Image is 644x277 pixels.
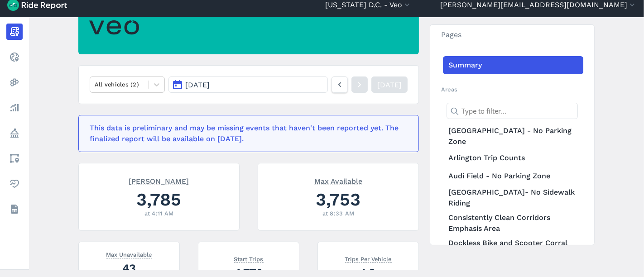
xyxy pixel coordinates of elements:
a: Report [6,24,23,40]
div: 43 [90,260,168,276]
a: [DATE] [371,76,408,93]
a: Health [6,176,23,192]
span: Max Unavailable [106,249,152,258]
a: Realtime [6,49,23,65]
span: Trips Per Vehicle [345,254,392,263]
a: Arlington Trip Counts [443,149,583,167]
a: Dockless Bike and Scooter Corral on [GEOGRAPHIC_DATA] [443,236,583,261]
a: Analyze [6,100,23,116]
span: Start Trips [234,254,264,263]
a: Audi Field - No Parking Zone [443,167,583,185]
a: Heatmaps [6,74,23,91]
a: [GEOGRAPHIC_DATA]- No Sidewalk Riding [443,185,583,210]
h2: Areas [441,85,583,94]
a: [GEOGRAPHIC_DATA] - No Parking Zone [443,124,583,149]
a: Summary [443,56,583,74]
div: 3,753 [269,187,408,212]
div: 3,785 [90,187,228,212]
span: Max Available [314,176,362,185]
a: Policy [6,125,23,141]
div: at 4:11 AM [90,209,228,218]
div: at 8:33 AM [269,209,408,218]
span: [PERSON_NAME] [129,176,189,185]
button: [DATE] [168,76,328,93]
div: This data is preliminary and may be missing events that haven't been reported yet. The finalized ... [90,123,402,144]
a: Areas [6,150,23,167]
span: [DATE] [185,81,210,89]
input: Type to filter... [447,103,578,119]
h3: Pages [430,25,594,45]
a: Consistently Clean Corridors Emphasis Area [443,210,583,236]
a: Datasets [6,201,23,217]
img: Veo [89,15,139,40]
